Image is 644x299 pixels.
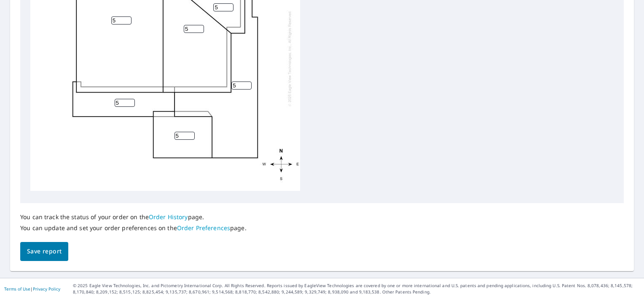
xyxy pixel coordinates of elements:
span: Save report [27,246,62,257]
a: Order Preferences [177,224,230,232]
a: Terms of Use [4,286,30,292]
p: You can track the status of your order on the page. [20,213,247,221]
a: Order History [149,213,188,221]
p: | [4,286,60,291]
p: You can update and set your order preferences on the page. [20,224,247,232]
button: Save report [20,242,68,261]
a: Privacy Policy [33,286,60,292]
p: © 2025 Eagle View Technologies, Inc. and Pictometry International Corp. All Rights Reserved. Repo... [73,283,640,295]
